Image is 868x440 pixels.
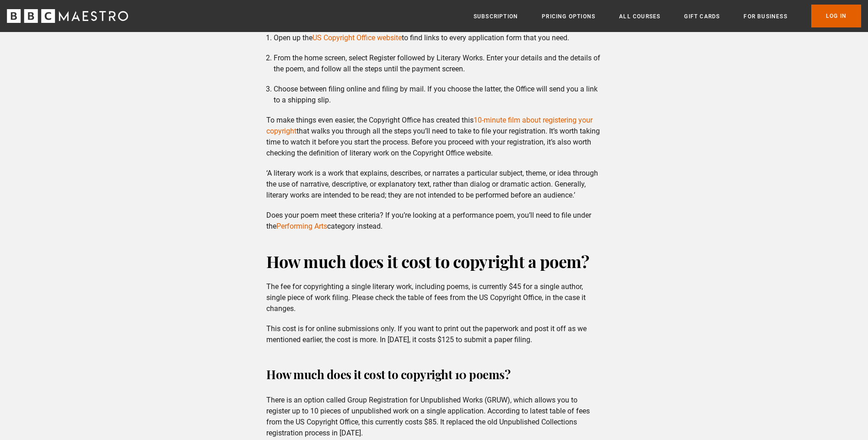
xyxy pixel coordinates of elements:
[266,364,602,386] h3: How much does it cost to copyright 10 poems?
[266,168,602,201] p: ‘A literary work is a work that explains, describes, or narrates a particular subject, theme, or ...
[542,12,595,21] a: Pricing Options
[274,53,602,75] li: From the home screen, select Register followed by Literary Works. Enter your details and the deta...
[266,395,602,439] p: There is an option called Group Registration for Unpublished Works (GRUW), which allows you to re...
[266,281,602,314] p: The fee for copyrighting a single literary work, including poems, is currently $45 for a single a...
[7,9,128,23] svg: BBC Maestro
[266,210,602,232] p: Does your poem meet these criteria? If you’re looking at a performance poem, you’ll need to file ...
[276,222,327,231] a: Performing Arts
[619,12,660,21] a: All Courses
[811,5,861,27] a: Log In
[313,33,402,42] a: US Copyright Office website
[474,12,518,21] a: Subscription
[266,323,602,345] p: This cost is for online submissions only. If you want to print out the paperwork and post it off ...
[684,12,720,21] a: Gift Cards
[266,250,602,272] h2: How much does it cost to copyright a poem?
[266,115,602,159] p: To make things even easier, the Copyright Office has created this that walks you through all the ...
[474,5,861,27] nav: Primary
[266,116,593,135] a: 10-minute film about registering your copyright
[274,32,602,43] li: Open up the to find links to every application form that you need.
[744,12,787,21] a: For business
[274,84,602,106] li: Choose between filing online and filing by mail. If you choose the latter, the Office will send y...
